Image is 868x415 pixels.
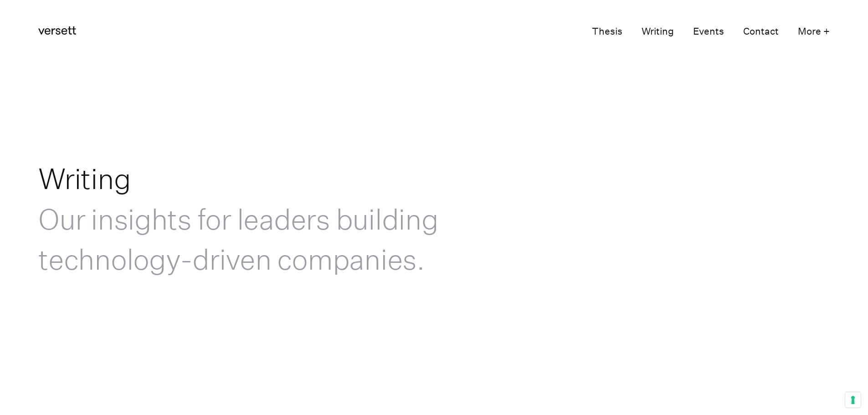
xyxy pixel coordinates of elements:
button: More + [798,23,830,41]
span: Our insights for leaders building technology-driven companies. [38,202,438,276]
a: Contact [743,23,779,41]
a: Thesis [592,23,622,41]
a: Events [693,23,724,41]
h1: Writing [38,159,498,279]
button: Your consent preferences for tracking technologies [845,392,861,408]
a: Writing [642,23,674,41]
